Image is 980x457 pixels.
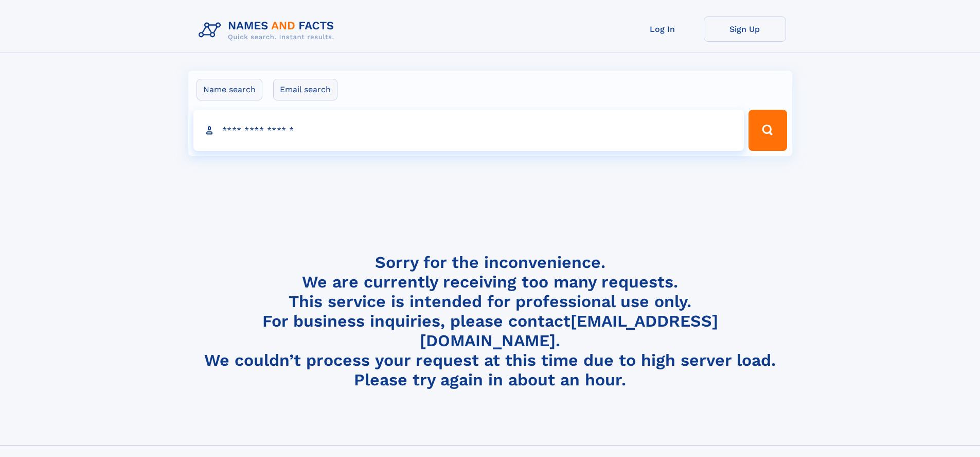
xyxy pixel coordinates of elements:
[621,16,704,42] a: Log In
[749,110,787,151] button: Search Button
[704,16,786,42] a: Sign Up
[420,311,718,350] a: [EMAIL_ADDRESS][DOMAIN_NAME]
[194,252,786,390] h4: Sorry for the inconvenience. We are currently receiving too many requests. This service is intend...
[194,16,343,44] img: Logo Names and Facts
[197,79,262,100] label: Name search
[193,110,744,151] input: search input
[273,79,337,100] label: Email search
